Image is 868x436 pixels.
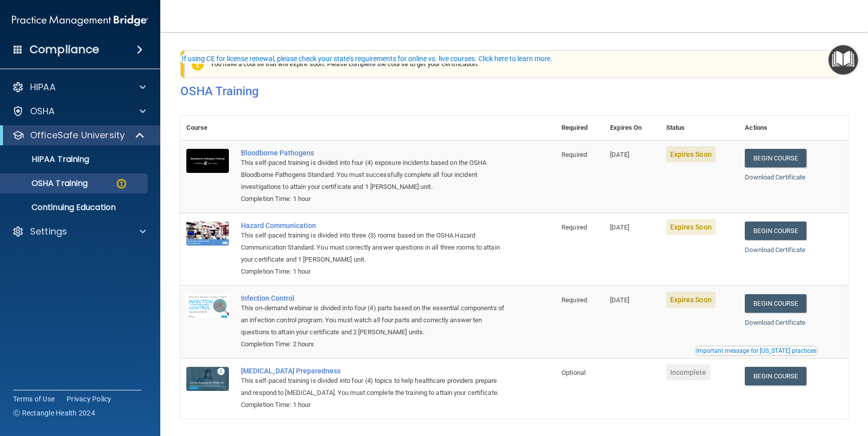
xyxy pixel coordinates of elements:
[660,116,739,140] th: Status
[610,296,629,304] span: [DATE]
[30,105,55,117] p: OSHA
[666,292,716,308] span: Expires Soon
[745,173,805,181] a: Download Certificate
[241,222,505,230] a: Hazard Communication
[30,226,67,238] p: Settings
[745,149,806,167] a: Begin Course
[12,81,146,93] a: HIPAA
[67,394,112,404] a: Privacy Policy
[561,151,587,158] span: Required
[241,375,505,399] div: This self-paced training is divided into four (4) topics to help healthcare providers prepare and...
[739,116,848,140] th: Actions
[666,219,716,235] span: Expires Soon
[745,367,806,385] a: Begin Course
[561,224,587,231] span: Required
[7,178,88,188] p: OSHA Training
[12,105,146,117] a: OSHA
[610,151,629,158] span: [DATE]
[180,84,848,98] h4: OSHA Training
[180,54,554,64] button: If using CE for license renewal, please check your state's requirements for online vs. live cours...
[241,149,505,157] a: Bloodborne Pathogens
[241,399,505,411] div: Completion Time: 1 hour
[745,222,806,240] a: Begin Course
[30,129,125,141] p: OfficeSafe University
[115,177,128,190] img: warning-circle.0cc9ac19.png
[241,338,505,350] div: Completion Time: 2 hours
[828,45,858,75] button: Open Resource Center
[604,116,660,140] th: Expires On
[610,224,629,231] span: [DATE]
[241,302,505,338] div: This on-demand webinar is divided into four (4) parts based on the essential components of an inf...
[241,266,505,278] div: Completion Time: 1 hour
[191,58,204,71] img: exclamation-circle-solid-warning.7ed2984d.png
[180,116,235,140] th: Course
[241,157,505,193] div: This self-paced training is divided into four (4) exposure incidents based on the OSHA Bloodborne...
[30,43,99,57] h4: Compliance
[561,369,586,376] span: Optional
[555,116,604,140] th: Required
[182,55,552,62] div: If using CE for license renewal, please check your state's requirements for online vs. live cours...
[12,226,146,238] a: Settings
[13,408,95,418] span: Ⓒ Rectangle Health 2024
[184,50,838,78] div: You have a course that will expire soon. Please complete the course to get your certification.
[745,319,805,326] a: Download Certificate
[12,11,148,31] img: PMB logo
[695,346,818,356] button: Read this if you are a dental practitioner in the state of CA
[696,348,816,354] div: Important message for [US_STATE] practices
[241,294,505,302] a: Infection Control
[7,154,89,164] p: HIPAA Training
[241,367,505,375] a: [MEDICAL_DATA] Preparedness
[561,296,587,304] span: Required
[241,230,505,266] div: This self-paced training is divided into three (3) rooms based on the OSHA Hazard Communication S...
[745,246,805,254] a: Download Certificate
[12,129,145,141] a: OfficeSafe University
[30,81,56,93] p: HIPAA
[666,364,711,380] span: Incomplete
[745,294,806,313] a: Begin Course
[13,394,55,404] a: Terms of Use
[241,193,505,205] div: Completion Time: 1 hour
[7,202,143,212] p: Continuing Education
[666,146,716,162] span: Expires Soon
